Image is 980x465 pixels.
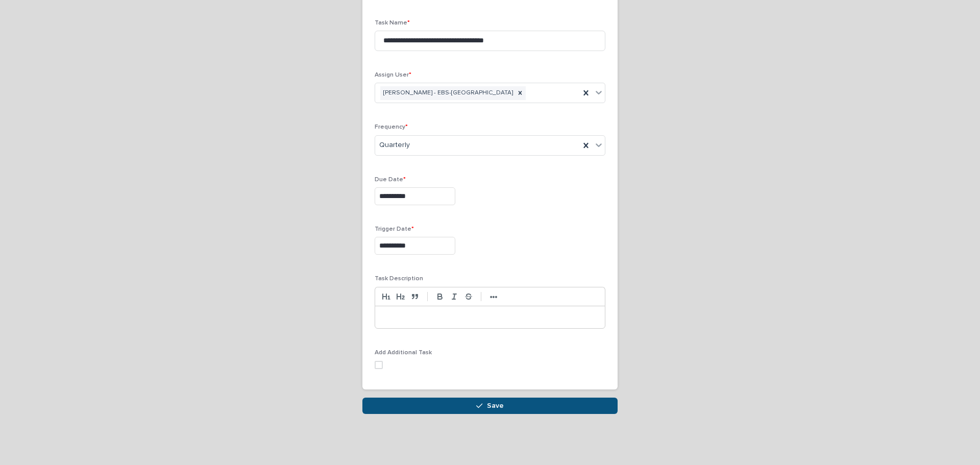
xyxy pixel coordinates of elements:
[490,293,498,301] strong: •••
[375,72,411,78] span: Assign User
[380,86,514,100] div: [PERSON_NAME] - EBS-[GEOGRAPHIC_DATA]
[375,177,406,183] span: Due Date
[362,398,618,414] button: Save
[375,226,414,232] span: Trigger Date
[375,20,410,26] span: Task Name
[487,402,504,409] span: Save
[375,350,432,356] span: Add Additional Task
[375,124,408,130] span: Frequency
[486,290,501,303] button: •••
[375,276,423,282] span: Task Description
[379,140,410,151] span: Quarterly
